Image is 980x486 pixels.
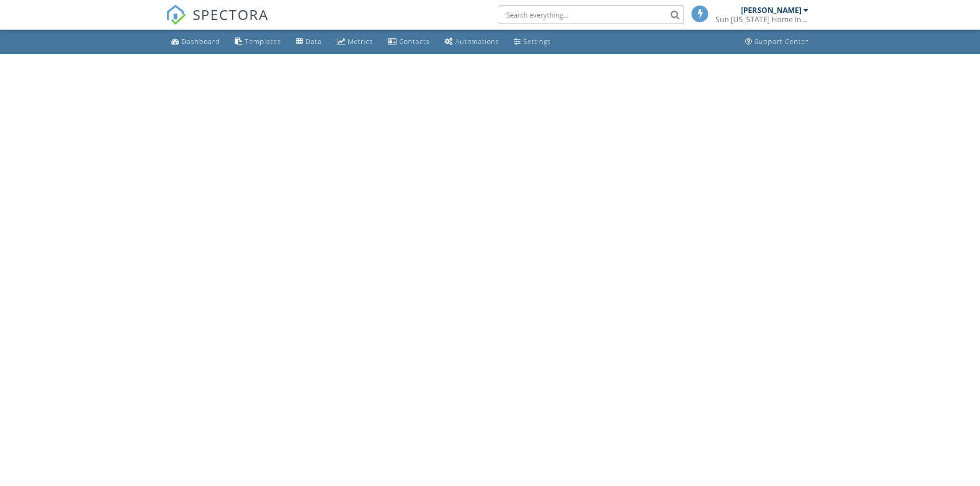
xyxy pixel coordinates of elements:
[754,37,809,46] div: Support Center
[245,37,281,46] div: Templates
[306,37,322,46] div: Data
[455,37,499,46] div: Automations
[510,33,555,50] a: Settings
[333,33,377,50] a: Metrics
[348,37,373,46] div: Metrics
[168,33,224,50] a: Dashboard
[499,6,684,24] input: Search everything...
[166,5,186,25] img: The Best Home Inspection Software - Spectora
[741,6,801,15] div: [PERSON_NAME]
[384,33,433,50] a: Contacts
[193,5,269,24] span: SPECTORA
[231,33,285,50] a: Templates
[182,37,220,46] div: Dashboard
[166,12,269,32] a: SPECTORA
[716,15,808,24] div: Sun Florida Home Inspections, Inc.
[399,37,430,46] div: Contacts
[523,37,551,46] div: Settings
[741,33,812,50] a: Support Center
[292,33,326,50] a: Data
[441,33,503,50] a: Automations (Basic)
